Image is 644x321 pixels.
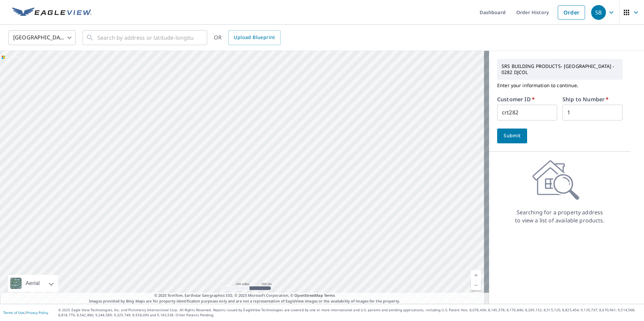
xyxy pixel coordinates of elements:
div: Aerial [8,275,58,292]
div: Aerial [24,275,42,292]
a: Privacy Policy [26,310,48,315]
span: Submit [503,132,522,140]
p: SRS BUILDING PRODUCTS- [GEOGRAPHIC_DATA] - 0282 DJCOL [499,61,621,78]
label: Ship to Number [562,97,609,102]
a: Order [558,5,585,20]
a: Current Level 5, Zoom Out [471,280,481,290]
a: Terms [324,293,335,298]
p: Searching for a property address to view a list of available products. [515,208,605,224]
a: Upload Blueprint [228,30,280,45]
p: | [3,311,48,315]
a: Terms of Use [3,310,24,315]
div: SB [591,5,606,20]
button: Submit [497,129,527,143]
input: Search by address or latitude-longitude [97,28,193,47]
div: [GEOGRAPHIC_DATA] [8,28,76,47]
label: Customer ID [497,97,535,102]
span: © 2025 TomTom, Earthstar Geographics SIO, © 2025 Microsoft Corporation, © [154,293,335,298]
p: © 2025 Eagle View Technologies, Inc. and Pictometry International Corp. All Rights Reserved. Repo... [58,308,641,318]
p: Enter your information to continue. [497,80,622,91]
a: OpenStreetMap [294,293,323,298]
img: EV Logo [12,7,92,17]
span: Upload Blueprint [234,33,275,42]
div: OR [214,30,281,45]
a: Current Level 5, Zoom In [471,270,481,280]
